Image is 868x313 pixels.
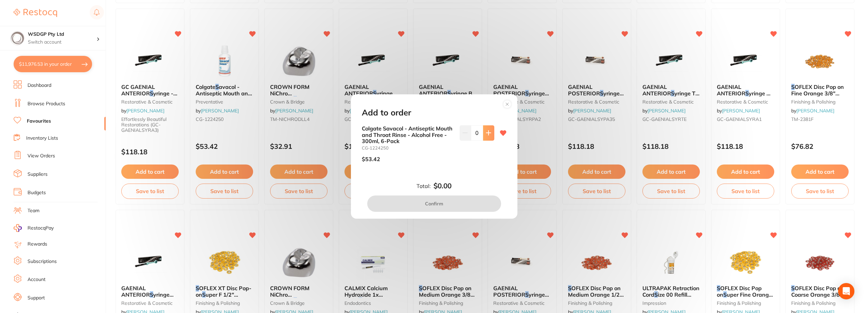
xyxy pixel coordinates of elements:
[362,145,454,151] small: CG-1224250
[433,182,451,190] b: $0.00
[362,125,454,144] b: Colgate Savacol - Antiseptic Mouth and Throat Rinse - Alcohol Free - 300ml, 6-Pack
[362,108,411,118] h2: Add to order
[367,195,501,212] button: Confirm
[838,283,854,299] div: Open Intercom Messenger
[362,156,380,162] p: $53.42
[417,183,431,189] label: Total:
